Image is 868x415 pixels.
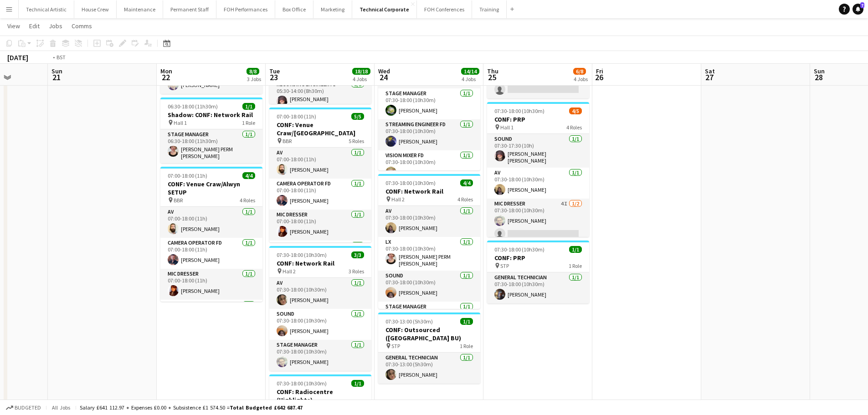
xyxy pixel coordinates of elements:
button: FOH Performances [216,0,275,18]
span: Budgeted [15,405,41,411]
button: Budgeted [5,403,42,413]
a: View [4,20,24,32]
button: Training [472,0,507,18]
button: House Crew [74,0,117,18]
button: FOH Conferences [417,0,472,18]
a: Comms [68,20,96,32]
div: [DATE] [7,53,28,62]
span: Edit [29,22,40,30]
a: Jobs [45,20,66,32]
span: 7 [860,2,864,8]
button: Marketing [313,0,352,18]
div: Salary £641 112.97 + Expenses £0.00 + Subsistence £1 574.50 = [80,404,303,411]
span: View [7,22,20,30]
a: Edit [26,20,43,32]
button: Maintenance [117,0,163,18]
span: Jobs [49,22,62,30]
span: All jobs [50,404,72,411]
button: Technical Artistic [19,0,74,18]
span: Total Budgeted £642 687.47 [230,404,303,411]
span: Comms [72,22,92,30]
div: BST [56,54,66,61]
button: Box Office [275,0,313,18]
button: Technical Corporate [352,0,417,18]
a: 7 [853,4,863,15]
button: Permanent Staff [163,0,216,18]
